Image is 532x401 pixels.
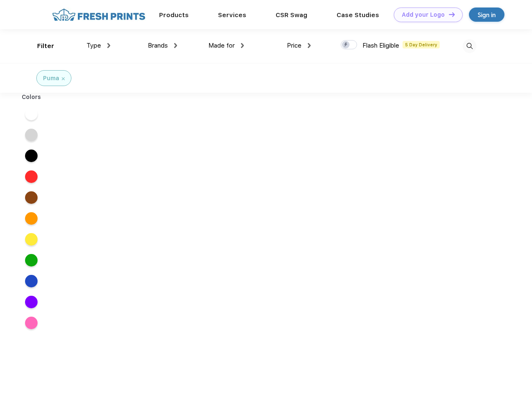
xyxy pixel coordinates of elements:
[15,93,48,102] div: Colors
[62,77,65,80] img: filter_cancel.svg
[403,41,440,48] span: 5 Day Delivery
[37,41,54,51] div: Filter
[174,43,177,48] img: dropdown.png
[107,43,110,48] img: dropdown.png
[86,42,101,49] span: Type
[478,10,496,20] div: Sign in
[218,11,246,19] a: Services
[402,11,445,18] div: Add your Logo
[276,11,307,19] a: CSR Swag
[50,8,148,22] img: fo%20logo%202.webp
[449,12,455,17] img: DT
[308,43,311,48] img: dropdown.png
[159,11,189,19] a: Products
[469,8,504,22] a: Sign in
[463,39,476,53] img: desktop_search.svg
[287,42,301,49] span: Price
[241,43,244,48] img: dropdown.png
[148,42,168,49] span: Brands
[362,42,399,49] span: Flash Eligible
[43,74,59,83] div: Puma
[208,42,235,49] span: Made for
